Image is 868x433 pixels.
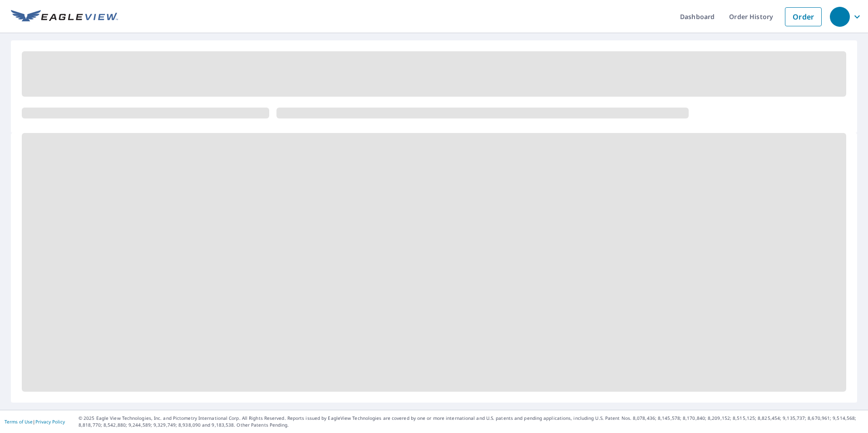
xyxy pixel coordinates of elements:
a: Order [785,7,822,26]
a: Terms of Use [5,418,33,425]
p: © 2025 Eagle View Technologies, Inc. and Pictometry International Corp. All Rights Reserved. Repo... [79,415,863,428]
img: EV Logo [11,10,118,24]
a: Privacy Policy [35,418,65,425]
p: | [5,419,65,424]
